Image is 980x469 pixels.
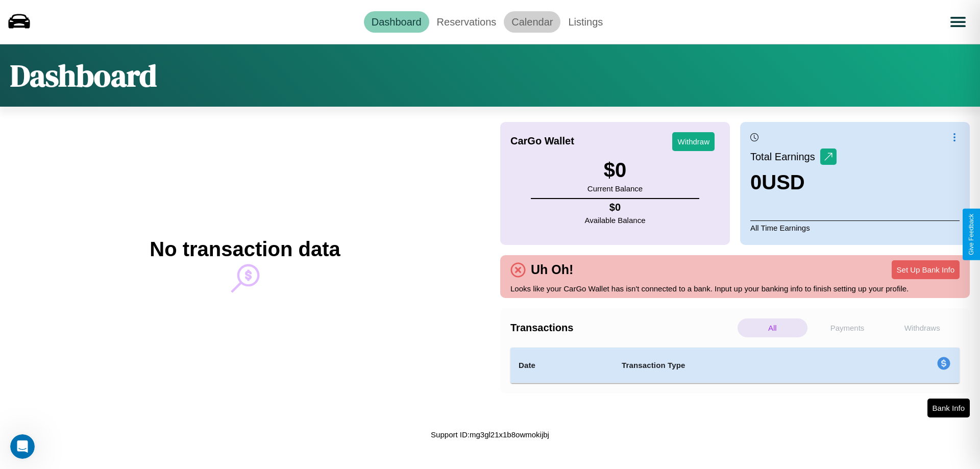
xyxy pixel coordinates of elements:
p: Looks like your CarGo Wallet has isn't connected to a bank. Input up your banking info to finish ... [510,282,960,295]
iframe: Intercom live chat [10,434,35,459]
a: Dashboard [364,11,429,33]
p: Available Balance [585,213,646,227]
h2: No transaction data [150,238,340,261]
p: Withdraws [887,318,957,337]
button: Set Up Bank Info [892,260,960,279]
p: Total Earnings [750,147,820,166]
h3: 0 USD [750,171,837,194]
p: All [738,318,807,337]
h4: Uh Oh! [526,262,578,277]
h3: $ 0 [587,159,643,182]
p: Payments [813,318,883,337]
a: Reservations [429,11,504,33]
div: Give Feedback [968,214,975,255]
h1: Dashboard [10,55,157,96]
a: Listings [560,11,610,33]
h4: CarGo Wallet [510,135,574,147]
table: simple table [510,348,960,383]
p: Current Balance [587,182,643,195]
button: Bank Info [927,399,970,417]
h4: $ 0 [585,202,646,213]
button: Withdraw [672,132,715,151]
h4: Date [519,359,605,372]
button: Open menu [944,8,972,36]
h4: Transaction Type [622,359,853,372]
p: All Time Earnings [750,220,960,235]
h4: Transactions [510,322,735,334]
a: Calendar [504,11,560,33]
p: Support ID: mg3gl21x1b8owmokijbj [431,428,549,441]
